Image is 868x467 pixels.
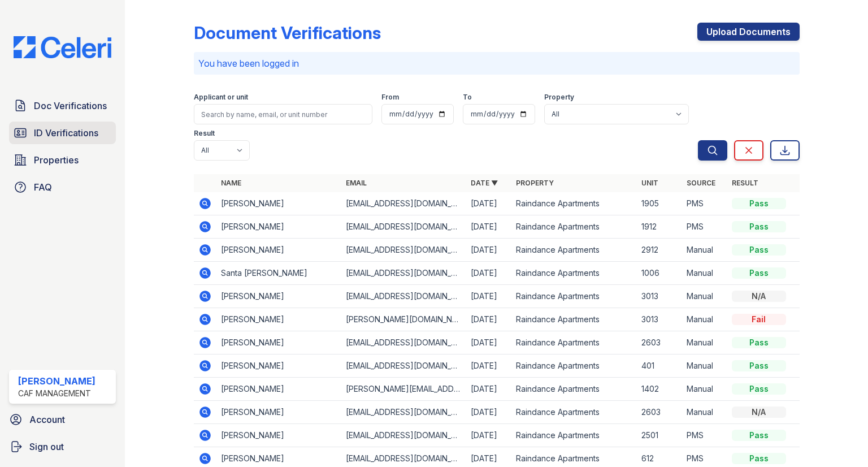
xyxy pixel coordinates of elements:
td: Raindance Apartments [511,239,636,262]
td: 401 [637,354,682,378]
td: [PERSON_NAME] [216,378,341,401]
td: [EMAIL_ADDRESS][DOMAIN_NAME] [341,192,466,215]
div: Pass [732,360,786,371]
td: 2501 [637,424,682,447]
td: [DATE] [466,308,511,331]
span: FAQ [34,180,52,194]
td: [PERSON_NAME] [216,215,341,239]
td: 2912 [637,239,682,262]
a: Unit [641,179,658,187]
div: Pass [732,430,786,441]
a: Doc Verifications [9,94,116,117]
td: Manual [682,239,727,262]
div: Pass [732,337,786,348]
div: [PERSON_NAME] [18,374,96,388]
div: Pass [732,267,786,279]
td: [DATE] [466,192,511,215]
td: [DATE] [466,331,511,354]
td: 2603 [637,331,682,354]
td: [DATE] [466,285,511,308]
div: N/A [732,291,786,302]
td: 1905 [637,192,682,215]
td: Raindance Apartments [511,354,636,378]
div: Pass [732,383,786,395]
td: Raindance Apartments [511,378,636,401]
td: 1402 [637,378,682,401]
td: [PERSON_NAME][EMAIL_ADDRESS][DOMAIN_NAME] [341,378,466,401]
td: Raindance Apartments [511,331,636,354]
div: Fail [732,314,786,325]
td: PMS [682,215,727,239]
td: PMS [682,424,727,447]
td: Raindance Apartments [511,308,636,331]
td: [DATE] [466,354,511,378]
td: Raindance Apartments [511,215,636,239]
div: CAF Management [18,388,96,399]
a: Email [346,179,367,187]
p: You have been logged in [198,57,795,70]
a: FAQ [9,176,116,198]
label: To [463,93,472,102]
div: Pass [732,244,786,256]
td: [EMAIL_ADDRESS][DOMAIN_NAME] [341,331,466,354]
td: Raindance Apartments [511,285,636,308]
span: Doc Verifications [34,99,107,113]
td: 1912 [637,215,682,239]
span: Account [29,413,65,426]
span: ID Verifications [34,126,98,140]
td: [DATE] [466,215,511,239]
a: Account [5,408,120,431]
td: [PERSON_NAME] [216,331,341,354]
td: Raindance Apartments [511,192,636,215]
a: Source [687,179,715,187]
td: 3013 [637,285,682,308]
td: [DATE] [466,424,511,447]
td: 2603 [637,401,682,424]
a: ID Verifications [9,122,116,144]
td: [PERSON_NAME] [216,354,341,378]
a: Properties [9,149,116,171]
span: Properties [34,153,79,167]
a: Upload Documents [697,23,800,41]
td: [EMAIL_ADDRESS][DOMAIN_NAME] [341,215,466,239]
td: Raindance Apartments [511,401,636,424]
td: [EMAIL_ADDRESS][DOMAIN_NAME] [341,285,466,308]
td: [PERSON_NAME] [216,401,341,424]
label: Property [544,93,574,102]
td: Manual [682,401,727,424]
a: Name [221,179,241,187]
td: [DATE] [466,401,511,424]
a: Result [732,179,758,187]
a: Property [516,179,554,187]
td: 1006 [637,262,682,285]
label: Result [194,129,215,138]
td: Manual [682,354,727,378]
td: Manual [682,331,727,354]
td: Raindance Apartments [511,424,636,447]
td: Manual [682,285,727,308]
td: [DATE] [466,262,511,285]
td: PMS [682,192,727,215]
div: Pass [732,221,786,232]
td: Manual [682,262,727,285]
td: Raindance Apartments [511,262,636,285]
td: [EMAIL_ADDRESS][DOMAIN_NAME] [341,354,466,378]
td: [PERSON_NAME][DOMAIN_NAME][EMAIL_ADDRESS][PERSON_NAME][DOMAIN_NAME] [341,308,466,331]
td: [EMAIL_ADDRESS][DOMAIN_NAME] [341,424,466,447]
td: Manual [682,308,727,331]
a: Sign out [5,435,120,458]
td: 3013 [637,308,682,331]
div: Document Verifications [194,23,381,43]
td: [PERSON_NAME] [216,192,341,215]
a: Date ▼ [471,179,498,187]
td: Manual [682,378,727,401]
label: Applicant or unit [194,93,248,102]
span: Sign out [29,440,64,453]
div: Pass [732,198,786,209]
td: [PERSON_NAME] [216,285,341,308]
td: [DATE] [466,239,511,262]
label: From [381,93,399,102]
td: Santa [PERSON_NAME] [216,262,341,285]
div: Pass [732,453,786,464]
